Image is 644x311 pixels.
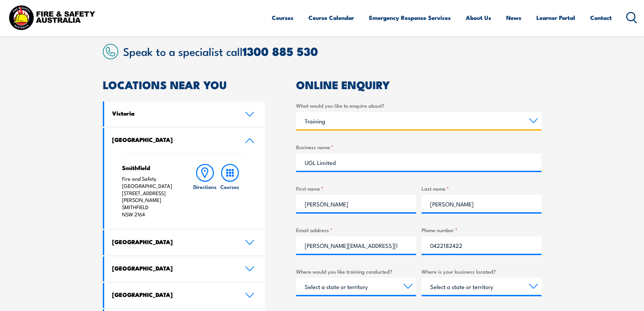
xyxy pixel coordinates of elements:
h2: ONLINE ENQUIRY [296,80,542,89]
a: [GEOGRAPHIC_DATA] [104,256,265,282]
a: Contact [590,9,612,27]
h4: [GEOGRAPHIC_DATA] [112,238,235,246]
a: 1300 885 530 [243,42,318,60]
a: [GEOGRAPHIC_DATA] [104,128,265,153]
h6: Directions [193,183,217,190]
a: [GEOGRAPHIC_DATA] [104,283,265,308]
h4: Smithfield [122,164,179,171]
a: Learner Portal [536,9,575,27]
h6: Courses [220,183,239,190]
label: Last name [422,184,542,192]
a: Courses [218,164,242,218]
a: About Us [466,9,491,27]
h4: [GEOGRAPHIC_DATA] [112,291,235,298]
a: Course Calendar [308,9,354,27]
h2: LOCATIONS NEAR YOU [103,80,265,89]
h4: Victoria [112,109,235,117]
label: Where would you like training conducted? [296,267,416,275]
a: News [506,9,521,27]
a: Directions [193,164,217,218]
h4: [GEOGRAPHIC_DATA] [112,136,235,143]
a: Emergency Response Services [369,9,451,27]
label: Business name [296,143,542,151]
a: Victoria [104,101,265,127]
p: Fire and Safety [GEOGRAPHIC_DATA] [STREET_ADDRESS][PERSON_NAME] SMITHFIELD NSW 2164 [122,175,179,218]
a: [GEOGRAPHIC_DATA] [104,230,265,255]
h4: [GEOGRAPHIC_DATA] [112,264,235,272]
a: Courses [272,9,293,27]
label: Where is your business located? [422,267,542,275]
label: Phone number [422,226,542,234]
label: Email address [296,226,416,234]
label: What would you like to enquire about? [296,101,542,109]
label: First name [296,184,416,192]
h2: Speak to a specialist call [123,45,542,57]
